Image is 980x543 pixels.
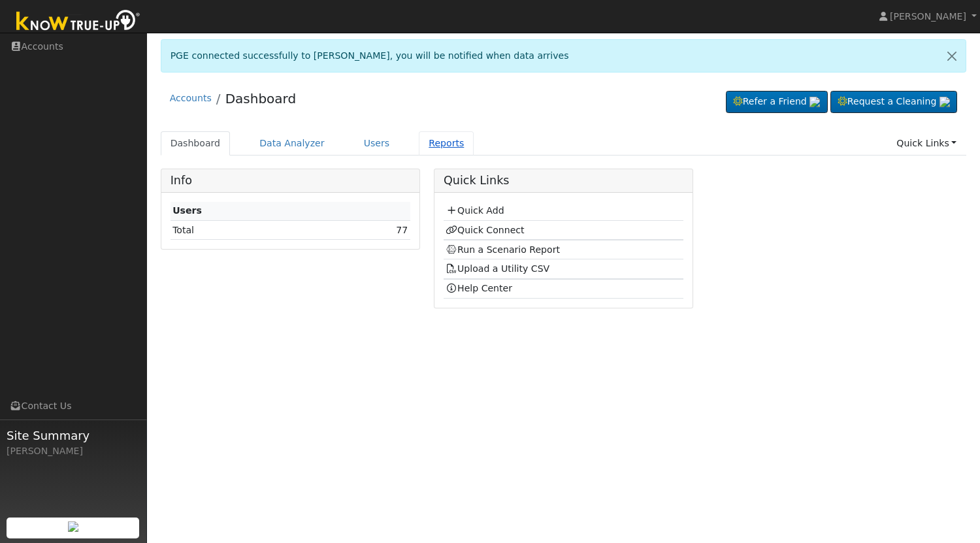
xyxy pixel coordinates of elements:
a: Dashboard [225,91,297,107]
a: Quick Add [446,205,504,216]
span: [PERSON_NAME] [890,11,966,22]
a: Refer a Friend [726,91,828,113]
div: PGE connected successfully to [PERSON_NAME], you will be notified when data arrives [161,39,967,73]
img: retrieve [939,97,950,107]
a: Users [354,131,400,156]
a: Run a Scenario Report [446,244,560,255]
img: retrieve [68,521,78,532]
a: Quick Links [887,131,966,156]
a: 77 [396,225,408,235]
a: Data Analyzer [250,131,335,156]
a: Upload a Utility CSV [446,263,549,274]
img: retrieve [809,97,820,107]
h5: Quick Links [444,174,683,188]
img: Know True-Up [10,7,147,37]
a: Request a Cleaning [830,91,957,113]
h5: Info [171,174,410,188]
span: Site Summary [7,427,140,444]
a: Quick Connect [446,225,524,235]
td: Total [171,221,318,240]
div: [PERSON_NAME] [7,444,140,458]
a: Accounts [170,93,212,103]
strong: Users [172,205,202,216]
a: Dashboard [161,131,231,156]
a: Reports [419,131,474,156]
a: Close [938,40,966,72]
a: Help Center [446,283,512,293]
